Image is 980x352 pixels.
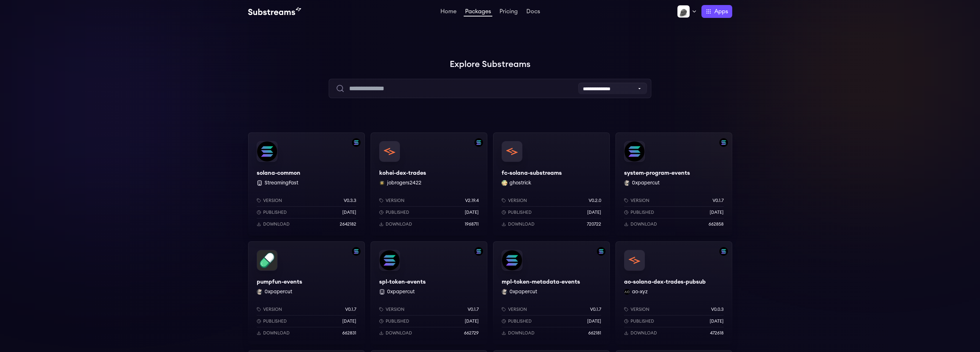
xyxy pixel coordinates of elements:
p: [DATE] [465,209,479,215]
p: v0.1.7 [713,198,724,203]
p: Published [631,318,654,324]
p: Version [508,307,527,312]
button: 0xpapercut [510,288,537,295]
p: Version [386,198,405,203]
p: Version [263,307,282,312]
p: Download [263,221,290,227]
a: Filter by solana networkmpl-token-metadata-eventsmpl-token-metadata-events0xpapercut 0xpapercutVe... [493,241,610,344]
p: Version [263,198,282,203]
a: Packages [464,9,492,16]
p: Download [508,330,535,336]
p: Published [386,209,409,215]
p: Download [508,221,535,227]
a: Filter by solana networkkohei-dex-tradeskohei-dex-tradesjobrogers2422 jobrogers2422Versionv2.19.4... [371,132,487,236]
p: [DATE] [587,318,601,324]
p: 720722 [587,221,601,227]
p: [DATE] [342,209,356,215]
button: StreamingFast [265,179,298,187]
p: Download [631,330,657,336]
p: Version [631,198,650,203]
p: Published [508,209,532,215]
p: v0.1.7 [345,307,356,312]
img: Profile [677,5,690,18]
p: [DATE] [710,209,724,215]
p: v0.1.7 [590,307,601,312]
button: 0xpapercut [632,179,660,187]
p: Download [386,221,412,227]
p: [DATE] [587,209,601,215]
p: v0.3.3 [344,198,356,203]
p: 662181 [588,330,601,336]
p: 1968711 [465,221,479,227]
button: ao-xyz [632,288,648,295]
a: Pricing [498,9,519,16]
a: Home [439,9,458,16]
p: Published [263,209,287,215]
img: Filter by solana network [474,247,483,256]
img: Filter by solana network [352,247,361,256]
p: v0.2.0 [589,198,601,203]
p: Download [263,330,290,336]
p: [DATE] [342,318,356,324]
p: Published [263,318,287,324]
a: Filter by solana networksolana-commonsolana-common StreamingFastVersionv0.3.3Published[DATE]Downl... [248,132,365,236]
p: 662858 [709,221,724,227]
a: Docs [525,9,541,16]
p: Published [386,318,409,324]
p: Version [386,307,405,312]
p: Published [631,209,654,215]
a: Filter by solana networkspl-token-eventsspl-token-events 0xpapercutVersionv0.1.7Published[DATE]Do... [371,241,487,344]
p: [DATE] [710,318,724,324]
p: Download [631,221,657,227]
p: 2642182 [340,221,356,227]
button: 0xpapercut [265,288,292,295]
p: Published [508,318,532,324]
a: Filter by solana networkao-solana-dex-trades-pubsubao-solana-dex-trades-pubsubao-xyz ao-xyzVersio... [615,241,732,344]
button: 0xpapercut [387,288,415,295]
p: Version [508,198,527,203]
img: Filter by solana network [719,247,728,256]
a: Filter by solana networksystem-program-eventssystem-program-events0xpapercut 0xpapercutVersionv0.... [615,132,732,236]
h1: Explore Substreams [248,57,732,72]
a: fc-solana-substreamsfc-solana-substreamsghostrick ghostrickVersionv0.2.0Published[DATE]Download72... [493,132,610,236]
p: Download [386,330,412,336]
img: Substream's logo [248,7,301,16]
p: v0.0.3 [711,307,724,312]
span: Apps [714,7,728,16]
img: Filter by solana network [719,138,728,147]
img: Filter by solana network [474,138,483,147]
p: v0.1.7 [468,307,479,312]
p: [DATE] [465,318,479,324]
p: 662831 [342,330,356,336]
p: Version [631,307,650,312]
img: Filter by solana network [597,247,605,256]
button: jobrogers2422 [387,179,421,187]
button: ghostrick [510,179,531,187]
img: Filter by solana network [352,138,361,147]
p: v2.19.4 [465,198,479,203]
p: 662729 [464,330,479,336]
p: 472618 [710,330,724,336]
a: Filter by solana networkpumpfun-eventspumpfun-events0xpapercut 0xpapercutVersionv0.1.7Published[D... [248,241,365,344]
